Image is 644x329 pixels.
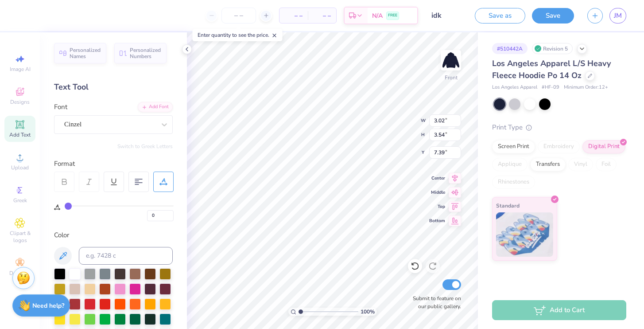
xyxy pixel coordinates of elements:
span: Designs [10,98,30,106]
a: JM [609,8,626,23]
div: Vinyl [568,158,593,171]
div: Rhinestones [492,176,535,189]
input: Untitled Design [425,7,468,24]
span: 100 % [361,308,375,316]
span: Upload [11,164,29,171]
div: Foil [596,158,617,171]
div: Revision 5 [532,43,573,54]
div: Color [54,230,173,240]
span: N/A [372,11,383,20]
span: Standard [496,201,520,210]
span: Center [429,175,445,181]
div: Add Font [138,102,173,112]
span: # HF-09 [542,84,559,91]
div: Format [54,159,174,169]
span: Add Text [9,131,31,138]
div: Applique [492,158,528,171]
span: Personalized Numbers [130,47,161,59]
span: Clipart & logos [4,230,35,244]
span: – – [313,11,331,20]
label: Submit to feature on our public gallery. [408,294,461,310]
span: – – [285,11,303,20]
span: FREE [388,12,397,19]
label: Font [54,102,67,112]
span: Los Angeles Apparel L/S Heavy Fleece Hoodie Po 14 Oz [492,58,611,81]
div: # 510442A [492,43,528,54]
div: Transfers [530,158,566,171]
span: JM [614,11,622,21]
div: Front [445,74,458,82]
div: Enter quantity to see the price. [193,29,283,41]
button: Switch to Greek Letters [117,143,173,150]
div: Digital Print [582,140,625,153]
div: Text Tool [54,81,173,93]
input: – – [221,8,256,23]
span: Personalized Names [70,47,101,59]
img: Standard [496,212,553,257]
button: Save as [475,8,525,23]
span: Image AI [10,66,31,73]
div: Screen Print [492,140,535,153]
span: Bottom [429,218,445,224]
button: Save [532,8,574,23]
span: Greek [13,197,27,204]
span: Los Angeles Apparel [492,84,537,91]
span: Top [429,204,445,210]
img: Front [442,51,460,69]
div: Embroidery [538,140,580,153]
span: Middle [429,189,445,196]
span: Decorate [9,270,31,277]
input: e.g. 7428 c [79,247,173,265]
div: Print Type [492,122,626,133]
strong: Need help? [32,302,64,310]
span: Minimum Order: 12 + [564,84,608,91]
